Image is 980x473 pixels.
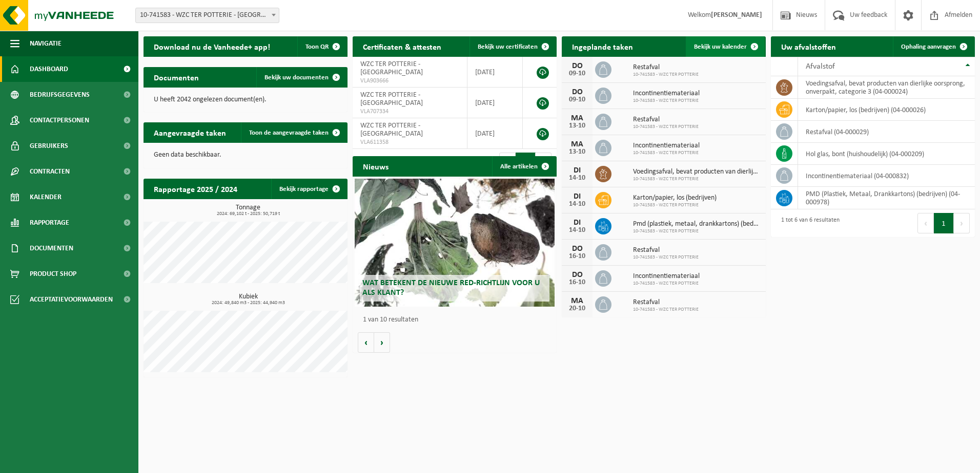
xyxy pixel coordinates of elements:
strong: [PERSON_NAME] [711,11,762,19]
div: DO [567,62,587,70]
span: 10-741583 - WZC TER POTTERIE [633,281,700,287]
div: MA [567,297,587,305]
span: Bedrijfsgegevens [30,82,90,107]
span: Navigatie [30,31,62,56]
div: 14-10 [567,227,587,234]
span: Karton/papier, los (bedrijven) [633,194,717,202]
td: [DATE] [467,118,523,149]
p: 1 van 10 resultaten [363,316,552,324]
span: 10-741583 - WZC TER POTTERIE [633,307,699,313]
button: 1 [934,213,954,233]
span: Contracten [30,159,70,184]
span: Afvalstof [806,62,835,71]
h3: Tonnage [149,204,348,217]
span: Wat betekent de nieuwe RED-richtlijn voor u als klant? [362,279,540,297]
button: Toon QR [297,36,346,57]
a: Bekijk uw certificaten [469,36,556,57]
span: 10-741583 - WZC TER POTTERIE [633,150,700,156]
span: Restafval [633,116,699,124]
td: incontinentiemateriaal (04-000832) [798,165,975,187]
h2: Aangevraagde taken [144,122,236,142]
span: Restafval [633,63,699,72]
a: Ophaling aanvragen [893,36,974,57]
div: DI [567,192,587,201]
span: 10-741583 - WZC TER POTTERIE - BRUGGE [135,8,279,23]
span: Incontinentiemateriaal [633,142,700,150]
td: PMD (Plastiek, Metaal, Drankkartons) (bedrijven) (04-000978) [798,187,975,209]
span: Product Shop [30,261,76,287]
a: Bekijk uw kalender [686,36,765,57]
h2: Documenten [144,67,209,87]
span: Gebruikers [30,133,68,159]
span: VLA903666 [360,77,459,85]
div: DI [567,166,587,175]
div: 13-10 [567,122,587,130]
span: 10-741583 - WZC TER POTTERIE [633,124,699,130]
td: [DATE] [467,88,523,118]
a: Bekijk uw documenten [256,67,346,88]
h2: Certificaten & attesten [353,36,452,56]
div: DI [567,219,587,227]
span: VLA707334 [360,107,459,116]
a: Wat betekent de nieuwe RED-richtlijn voor u als klant? [355,179,555,307]
div: 1 tot 6 van 6 resultaten [776,212,840,234]
h2: Download nu de Vanheede+ app! [144,36,280,56]
div: 16-10 [567,253,587,260]
div: 09-10 [567,96,587,103]
button: Previous [917,213,934,233]
span: 10-741583 - WZC TER POTTERIE [633,202,717,208]
span: Kalender [30,184,62,210]
td: restafval (04-000029) [798,121,975,143]
div: 14-10 [567,175,587,182]
p: U heeft 2042 ongelezen document(en). [154,96,337,103]
span: 2024: 69,102 t - 2025: 50,719 t [149,211,348,217]
h2: Ingeplande taken [562,36,643,56]
td: voedingsafval, bevat producten van dierlijke oorsprong, onverpakt, categorie 3 (04-000024) [798,76,975,99]
div: 16-10 [567,279,587,286]
span: 10-741583 - WZC TER POTTERIE [633,228,761,234]
span: VLA611358 [360,138,459,146]
span: Toon de aangevraagde taken [249,130,329,136]
div: DO [567,245,587,253]
span: Acceptatievoorwaarden [30,287,113,312]
div: DO [567,88,587,96]
span: Voedingsafval, bevat producten van dierlijke oorsprong, onverpakt, categorie 3 [633,168,761,176]
span: Bekijk uw kalender [694,44,747,50]
span: Bekijk uw documenten [264,74,329,81]
td: hol glas, bont (huishoudelijk) (04-000209) [798,143,975,165]
span: WZC TER POTTERIE - [GEOGRAPHIC_DATA] [360,60,423,76]
span: WZC TER POTTERIE - [GEOGRAPHIC_DATA] [360,122,423,138]
button: Vorige [358,332,374,353]
span: 10-741583 - WZC TER POTTERIE [633,98,700,104]
div: MA [567,140,587,148]
div: MA [567,114,587,122]
span: 10-741583 - WZC TER POTTERIE [633,72,699,78]
span: Restafval [633,298,699,307]
span: Restafval [633,246,699,254]
a: Toon de aangevraagde taken [241,122,346,143]
div: 13-10 [567,148,587,156]
span: Documenten [30,235,73,261]
span: Incontinentiemateriaal [633,90,700,98]
div: 14-10 [567,201,587,208]
td: karton/papier, los (bedrijven) (04-000026) [798,99,975,121]
span: Rapportage [30,210,69,235]
span: 10-741583 - WZC TER POTTERIE [633,254,699,261]
span: 2024: 49,840 m3 - 2025: 44,940 m3 [149,300,348,306]
div: 20-10 [567,305,587,312]
span: WZC TER POTTERIE - [GEOGRAPHIC_DATA] [360,91,423,107]
span: Bekijk uw certificaten [478,44,538,50]
span: Dashboard [30,56,68,82]
span: Ophaling aanvragen [901,44,956,50]
span: Contactpersonen [30,107,89,133]
span: 10-741583 - WZC TER POTTERIE - BRUGGE [136,8,279,23]
button: Next [954,213,970,233]
p: Geen data beschikbaar. [154,152,337,159]
a: Bekijk rapportage [271,179,346,199]
div: 09-10 [567,70,587,77]
h2: Rapportage 2025 / 2024 [144,179,248,199]
span: Toon QR [305,44,329,50]
a: Alle artikelen [492,156,556,177]
h2: Uw afvalstoffen [771,36,846,56]
span: Incontinentiemateriaal [633,272,700,281]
